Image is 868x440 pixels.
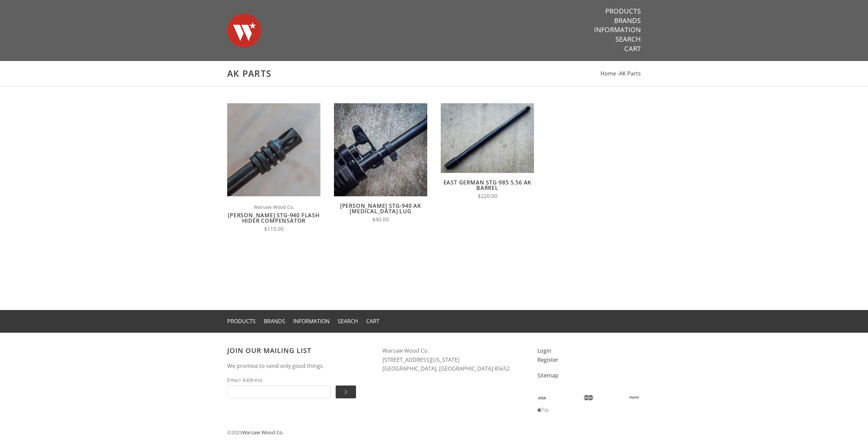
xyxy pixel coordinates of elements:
[227,361,369,371] p: We promise to send only good things.
[600,70,616,77] a: Home
[336,386,356,398] input: 
[617,69,641,78] li: ›
[594,25,641,34] a: Information
[227,68,641,79] h1: AK Parts
[537,347,551,354] a: Login
[619,70,641,77] a: AK Parts
[537,356,558,364] a: Register
[264,225,284,233] span: $115.00
[227,103,320,196] img: Wieger STG-940 Flash Hider Compensator
[615,35,641,44] a: Search
[228,212,320,224] a: [PERSON_NAME] STG-940 Flash Hider Compensator
[478,193,497,200] span: $220.00
[338,317,358,325] a: Search
[264,317,285,325] a: Brands
[293,317,330,325] a: Information
[227,317,256,325] a: Products
[340,202,421,215] a: [PERSON_NAME] STG-940 AK [MEDICAL_DATA] Lug
[443,179,532,192] a: East German STG-985 5.56 AK Barrel
[382,346,524,373] address: Warsaw Wood Co. [STREET_ADDRESS][US_STATE] [GEOGRAPHIC_DATA], [GEOGRAPHIC_DATA] 85652
[441,103,534,173] img: East German STG-985 5.56 AK Barrel
[537,372,558,379] a: Sitemap
[614,16,641,25] a: Brands
[227,386,331,398] input: Email Address
[242,429,284,436] a: Warsaw Wood Co.
[605,7,641,16] a: Products
[227,346,369,355] h3: Join our mailing list
[366,317,379,325] a: Cart
[227,203,320,211] span: Warsaw Wood Co.
[227,428,641,437] p: © 2025
[334,103,427,196] img: Wieger STG-940 AK Bayonet Lug
[624,44,641,53] a: Cart
[372,216,389,223] span: $40.00
[227,7,261,54] img: Warsaw Wood Co.
[227,376,331,384] span: Email Address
